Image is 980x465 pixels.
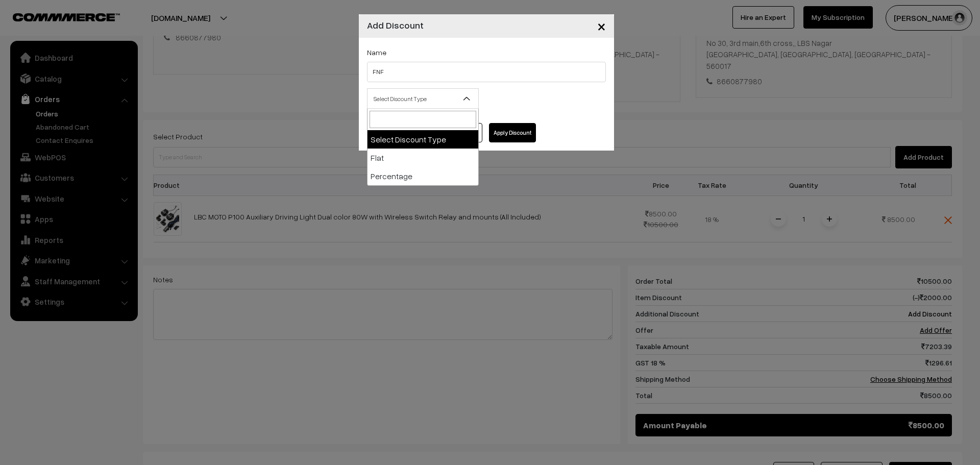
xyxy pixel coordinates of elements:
li: Select Discount Type [367,130,478,149]
button: Apply Discount [489,123,536,142]
input: Name [367,62,606,82]
span: × [597,16,606,35]
button: Close [589,10,614,42]
span: Select Discount Type [367,90,478,108]
li: Flat [367,149,478,167]
li: Percentage [367,167,478,185]
span: Select Discount Type [367,88,479,109]
label: Name [367,47,386,58]
h4: Add Discount [367,18,424,32]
